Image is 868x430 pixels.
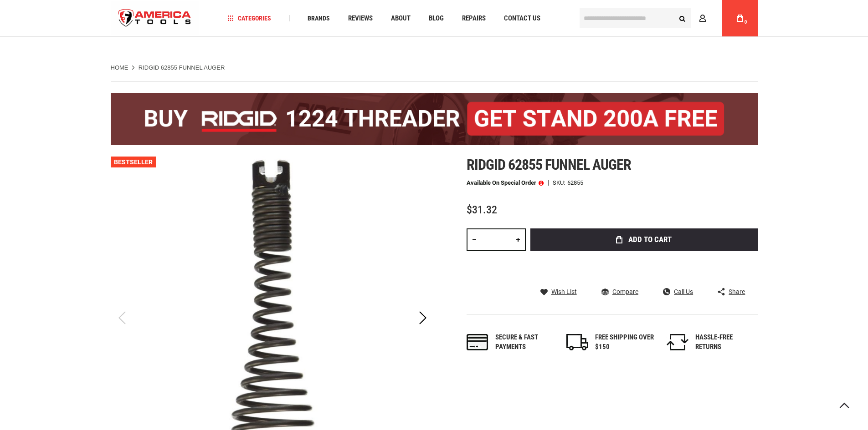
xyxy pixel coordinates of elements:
span: Brands [308,15,330,21]
img: returns [667,334,688,350]
a: Brands [303,12,334,25]
p: Available on Special Order [467,180,544,186]
a: Compare [601,288,638,296]
span: Compare [612,288,638,295]
span: Wish List [551,288,577,295]
a: Home [111,64,128,72]
button: Add to Cart [530,228,758,251]
a: Blog [425,12,448,25]
a: Categories [223,12,275,25]
iframe: Secure express checkout frame [529,254,760,258]
span: Share [729,288,745,295]
span: 0 [745,20,747,25]
a: store logo [111,1,199,35]
img: America Tools [111,1,199,35]
div: Secure & fast payments [495,333,555,352]
span: Repairs [462,15,486,22]
span: Categories [227,15,271,21]
span: Add to Cart [628,236,672,243]
img: payments [467,334,488,350]
img: BOGO: Buy the RIDGID® 1224 Threader (26092), get the 92467 200A Stand FREE! [111,93,758,145]
span: About [391,15,411,22]
a: Call Us [663,288,693,296]
a: Contact Us [500,12,544,25]
strong: RIDGID 62855 FUNNEL AUGER [139,64,225,71]
span: Reviews [348,15,373,22]
a: Wish List [540,288,577,296]
div: 62855 [567,180,583,186]
a: Repairs [458,12,490,25]
a: Reviews [344,12,377,25]
span: Ridgid 62855 funnel auger [467,156,632,173]
span: Call Us [674,288,693,295]
a: About [387,12,415,25]
span: Contact Us [504,15,540,22]
span: Blog [429,15,444,22]
img: shipping [566,334,588,350]
button: Search [674,10,691,27]
span: $31.32 [467,203,497,216]
div: FREE SHIPPING OVER $150 [595,333,654,352]
strong: SKU [553,180,567,186]
div: HASSLE-FREE RETURNS [695,333,755,352]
